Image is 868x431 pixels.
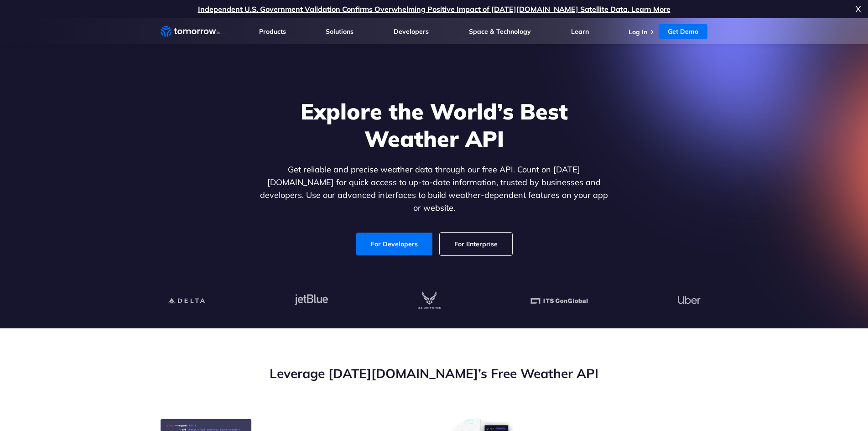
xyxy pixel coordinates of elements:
a: For Enterprise [440,233,512,255]
a: Space & Technology [469,27,531,36]
a: Get Demo [659,24,707,39]
a: Home link [161,25,220,38]
a: Log In [629,28,647,36]
p: Get reliable and precise weather data through our free API. Count on [DATE][DOMAIN_NAME] for quic... [258,163,610,214]
a: Learn [571,27,589,36]
a: Developers [394,27,429,36]
a: Independent U.S. Government Validation Confirms Overwhelming Positive Impact of [DATE][DOMAIN_NAM... [198,5,670,14]
h1: Explore the World’s Best Weather API [258,98,610,152]
a: For Developers [356,233,432,255]
a: Solutions [326,27,353,36]
h2: Leverage [DATE][DOMAIN_NAME]’s Free Weather API [161,365,708,382]
a: Products [259,27,286,36]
